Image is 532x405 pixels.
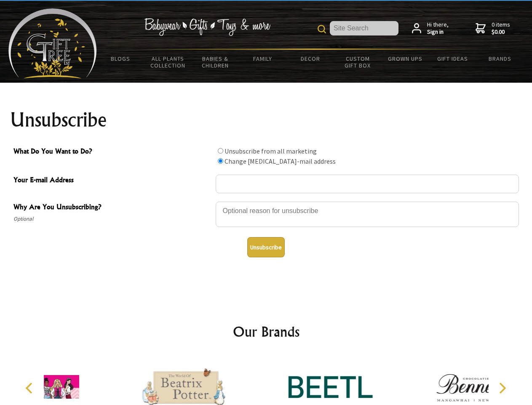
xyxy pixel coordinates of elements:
[17,321,516,342] h2: Our Brands
[225,157,336,165] label: Change [MEDICAL_DATA]-mail address
[144,18,270,36] img: Babywear - Gifts - Toys & more
[13,202,211,214] span: Why Are You Unsubscribing?
[192,50,239,74] a: Babies & Children
[216,202,519,227] textarea: Why Are You Unsubscribing?
[218,158,223,164] input: What Do You Want to Do?
[144,50,192,74] a: All Plants Collection
[286,50,334,67] a: Decor
[97,50,144,67] a: BLOGS
[492,28,510,36] strong: $0.00
[427,21,449,36] span: Hi there,
[225,147,317,155] label: Unsubscribe from all marketing
[330,21,398,35] input: Site Search
[13,175,211,187] span: Your E-mail Address
[8,8,97,78] img: Babyware - Gifts - Toys and more...
[318,25,326,33] img: product search
[13,146,211,158] span: What Do You Want to Do?
[427,28,449,36] strong: Sign in
[429,50,476,67] a: Gift Ideas
[247,237,285,257] button: Unsubscribe
[493,379,511,397] button: Next
[13,214,211,224] span: Optional
[334,50,382,74] a: Custom Gift Box
[239,50,287,67] a: Family
[10,110,522,130] h1: Unsubscribe
[476,21,510,36] a: 0 items$0.00
[492,21,510,36] span: 0 items
[476,50,524,67] a: Brands
[381,50,429,67] a: Grown Ups
[21,379,40,397] button: Previous
[216,175,519,193] input: Your E-mail Address
[412,21,449,36] a: Hi there,Sign in
[218,148,223,154] input: What Do You Want to Do?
